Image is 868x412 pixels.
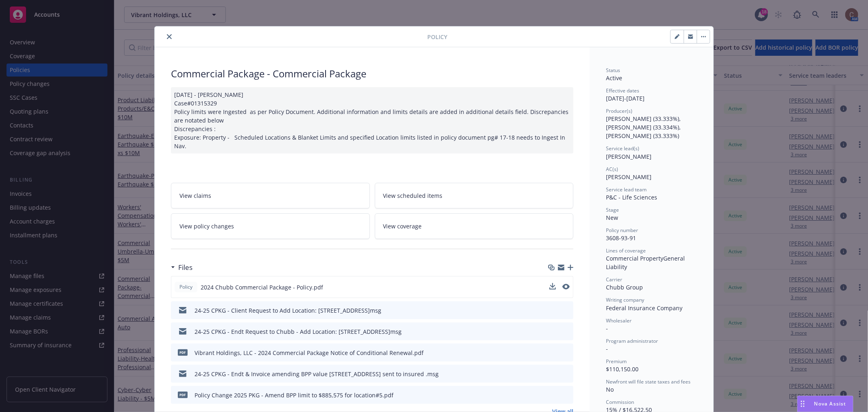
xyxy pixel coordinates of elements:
[606,234,636,242] span: 3608-93-91
[178,349,188,355] span: pdf
[606,358,627,365] span: Premium
[563,327,570,336] button: preview file
[195,348,424,357] div: Vibrant Holdings, LLC - 2024 Commercial Package Notice of Conditional Renewal.pdf
[171,262,192,273] div: Files
[178,392,188,398] span: pdf
[549,283,556,289] button: download file
[563,370,570,378] button: preview file
[171,87,573,153] div: [DATE] - [PERSON_NAME] Case#01315329 Policy limits were Ingested as per Policy Document. Addition...
[606,87,697,103] div: [DATE] - [DATE]
[164,32,174,42] button: close
[606,227,638,234] span: Policy number
[606,247,646,254] span: Lines of coverage
[606,214,618,221] span: New
[606,107,632,114] span: Producer(s)
[383,222,422,230] span: View coverage
[606,254,663,262] span: Commercial Property
[171,67,573,81] div: Commercial Package - Commercial Package
[606,324,608,332] span: -
[195,391,394,399] div: Policy Change 2025 PKG - Amend BPP limit to $885,575 for location#5.pdf
[550,327,556,336] button: download file
[563,306,570,315] button: preview file
[171,183,370,208] a: View claims
[606,399,634,405] span: Commission
[375,213,574,239] a: View coverage
[606,87,639,94] span: Effective dates
[606,67,620,74] span: Status
[606,304,682,312] span: Federal Insurance Company
[606,378,691,385] span: Newfront will file state taxes and fees
[550,370,556,378] button: download file
[606,115,682,140] span: [PERSON_NAME] (33.333%), [PERSON_NAME] (33.334%), [PERSON_NAME] (33.333%)
[606,276,622,283] span: Carrier
[606,254,687,271] span: General Liability
[606,283,643,291] span: Chubb Group
[427,33,447,41] span: Policy
[195,327,402,336] div: 24-25 CPKG - Endt Request to Chubb - Add Location: [STREET_ADDRESS]msg
[201,283,323,291] span: 2024 Chubb Commercial Package - Policy.pdf
[178,283,194,291] span: Policy
[606,186,647,193] span: Service lead team
[195,370,439,378] div: 24-25 CPKG - Endt & Invoice amending BPP value [STREET_ADDRESS] sent to insured .msg
[606,166,618,173] span: AC(s)
[606,317,632,324] span: Wholesaler
[562,284,570,289] button: preview file
[606,206,619,213] span: Stage
[606,193,657,201] span: P&C - Life Sciences
[195,306,381,315] div: 24-25 CPKG - Client Request to Add Location: [STREET_ADDRESS]msg
[606,145,639,152] span: Service lead(s)
[606,173,652,181] span: [PERSON_NAME]
[171,213,370,239] a: View policy changes
[550,306,556,315] button: download file
[383,191,443,200] span: View scheduled items
[550,391,556,399] button: download file
[606,74,622,82] span: Active
[814,400,846,407] span: Nova Assist
[179,191,211,200] span: View claims
[797,396,853,412] button: Nova Assist
[563,348,570,357] button: preview file
[606,296,644,303] span: Writing company
[606,337,658,344] span: Program administrator
[562,283,570,291] button: preview file
[798,396,808,412] div: Drag to move
[606,345,608,353] span: -
[550,348,556,357] button: download file
[179,222,234,230] span: View policy changes
[606,386,614,393] span: No
[549,283,556,291] button: download file
[178,262,192,273] h3: Files
[606,365,638,373] span: $110,150.00
[563,391,570,399] button: preview file
[606,153,652,160] span: [PERSON_NAME]
[375,183,574,208] a: View scheduled items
